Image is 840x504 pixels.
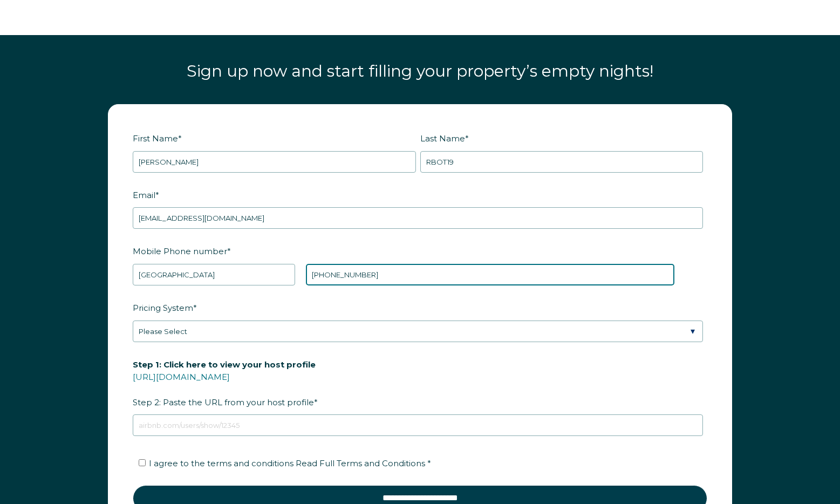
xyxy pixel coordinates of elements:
span: Step 2: Paste the URL from your host profile [133,356,316,411]
a: [URL][DOMAIN_NAME] [133,372,230,382]
span: First Name [133,130,178,147]
span: Step 1: Click here to view your host profile [133,356,316,373]
span: Pricing System [133,299,193,316]
span: Sign up now and start filling your property’s empty nights! [187,61,653,81]
span: Read Full Terms and Conditions [296,458,425,468]
span: Email [133,187,155,203]
input: I agree to the terms and conditions Read Full Terms and Conditions * [139,459,146,466]
span: Last Name [420,130,465,147]
a: Read Full Terms and Conditions [293,458,427,468]
span: Mobile Phone number [133,243,227,260]
span: I agree to the terms and conditions [149,458,431,468]
input: airbnb.com/users/show/12345 [133,414,703,436]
